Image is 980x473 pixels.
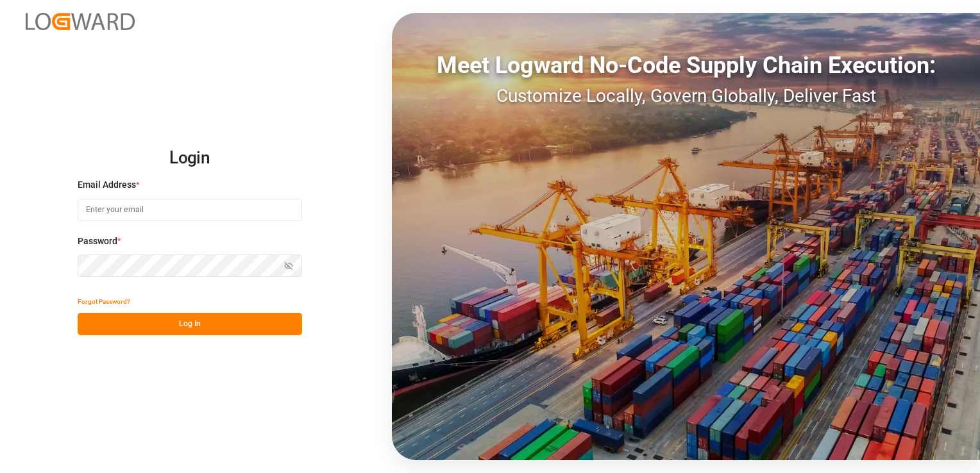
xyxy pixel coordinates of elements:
img: Logward_new_orange.png [26,13,135,30]
div: Meet Logward No-Code Supply Chain Execution: [392,48,980,83]
div: Customize Locally, Govern Globally, Deliver Fast [392,83,980,110]
h2: Login [78,138,302,179]
span: Password [78,235,117,248]
span: Email Address [78,178,136,192]
input: Enter your email [78,199,302,221]
button: Forgot Password? [78,290,130,313]
button: Log In [78,313,302,335]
